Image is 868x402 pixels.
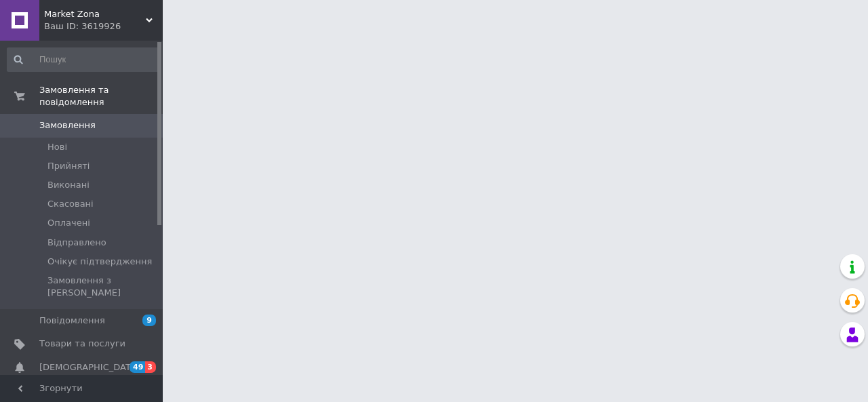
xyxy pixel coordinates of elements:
[47,256,152,268] span: Очікує підтвердження
[39,315,105,327] span: Повідомлення
[44,20,163,33] div: Ваш ID: 3619926
[39,119,96,132] span: Замовлення
[39,361,140,374] span: [DEMOGRAPHIC_DATA]
[47,275,159,299] span: Замовлення з [PERSON_NAME]
[130,361,145,373] span: 49
[47,141,67,153] span: Нові
[47,237,106,249] span: Відправлено
[39,338,125,350] span: Товари та послуги
[145,361,156,373] span: 3
[47,160,90,172] span: Прийняті
[39,84,163,108] span: Замовлення та повідомлення
[142,315,156,326] span: 9
[47,198,94,210] span: Скасовані
[7,47,160,72] input: Пошук
[44,8,146,20] span: Market Zona
[47,179,90,191] span: Виконані
[47,217,90,229] span: Оплачені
